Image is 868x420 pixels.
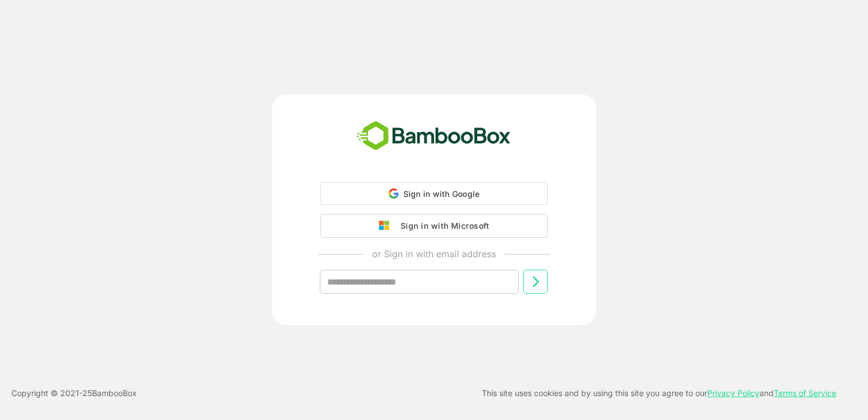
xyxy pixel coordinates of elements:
[395,219,489,233] div: Sign in with Microsoft
[707,388,759,398] a: Privacy Policy
[350,117,517,155] img: bamboobox
[320,182,548,205] div: Sign in with Google
[482,386,836,400] p: This site uses cookies and by using this site you agree to our and
[774,388,836,398] a: Terms of Service
[11,386,137,400] p: Copyright © 2021- 25 BambooBox
[372,247,496,261] p: or Sign in with email address
[320,214,548,238] button: Sign in with Microsoft
[403,189,480,199] span: Sign in with Google
[379,221,395,231] img: google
